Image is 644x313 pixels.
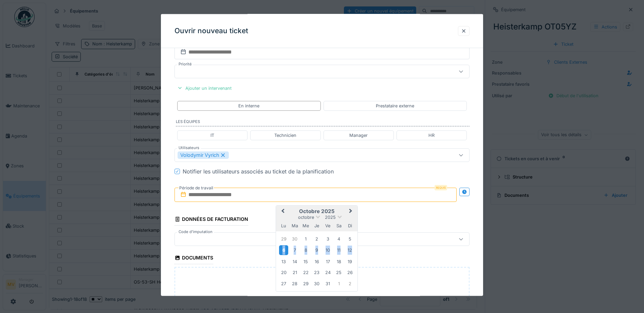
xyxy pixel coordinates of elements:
div: HR [428,132,435,138]
h3: Ouvrir nouveau ticket [174,27,248,35]
div: Ajouter un intervenant [174,83,234,92]
div: Choose vendredi 31 octobre 2025 [323,279,332,288]
div: Choose vendredi 10 octobre 2025 [323,246,332,255]
div: Choose jeudi 2 octobre 2025 [312,234,321,243]
div: Notifier les utilisateurs associés au ticket de la planification [183,167,334,175]
div: Choose lundi 20 octobre 2025 [279,268,288,277]
div: Choose mercredi 15 octobre 2025 [301,257,310,266]
div: Choose samedi 25 octobre 2025 [334,268,344,277]
div: Choose mardi 30 septembre 2025 [290,234,299,243]
div: Choose mercredi 1 octobre 2025 [301,234,310,243]
div: Choose samedi 4 octobre 2025 [334,234,344,243]
span: 2025 [325,215,336,220]
div: Choose lundi 29 septembre 2025 [279,234,288,243]
div: Données de facturation [174,214,248,226]
div: Manager [349,132,368,138]
div: Choose samedi 18 octobre 2025 [334,257,344,266]
button: Next Month [346,206,357,217]
div: Choose mercredi 8 octobre 2025 [301,246,310,255]
div: En interne [238,102,259,109]
div: Choose mardi 28 octobre 2025 [290,279,299,288]
div: Choose lundi 6 octobre 2025 [279,245,288,255]
label: Priorité [177,61,193,67]
div: samedi [334,221,344,230]
div: Choose samedi 11 octobre 2025 [334,246,344,255]
div: Technicien [274,132,296,138]
div: Choose vendredi 17 octobre 2025 [323,257,332,266]
h2: octobre 2025 [276,208,357,214]
div: Choose dimanche 2 novembre 2025 [345,279,354,288]
div: Choose dimanche 19 octobre 2025 [345,257,354,266]
div: Documents [174,253,213,264]
label: Les équipes [176,119,470,126]
span: octobre [298,215,314,220]
div: Volodymir Vyrich [178,151,229,159]
div: Choose mercredi 29 octobre 2025 [301,279,310,288]
label: Période de travail [179,184,214,192]
div: mardi [290,221,299,230]
div: Choose lundi 27 octobre 2025 [279,279,288,288]
label: Code d'imputation [177,229,214,235]
div: Choose vendredi 3 octobre 2025 [323,234,332,243]
div: Choose dimanche 26 octobre 2025 [345,268,354,277]
div: Choose mercredi 22 octobre 2025 [301,268,310,277]
div: Requis [435,185,447,190]
label: Date de fin prévue [179,41,215,49]
div: Prestataire externe [376,102,414,109]
div: Choose vendredi 24 octobre 2025 [323,268,332,277]
div: Choose mardi 14 octobre 2025 [290,257,299,266]
div: Choose lundi 13 octobre 2025 [279,257,288,266]
div: Choose jeudi 16 octobre 2025 [312,257,321,266]
div: vendredi [323,221,332,230]
div: Choose samedi 1 novembre 2025 [334,279,344,288]
div: lundi [279,221,288,230]
div: Choose dimanche 12 octobre 2025 [345,246,354,255]
div: Choose mardi 21 octobre 2025 [290,268,299,277]
div: mercredi [301,221,310,230]
div: Month octobre, 2025 [278,233,355,289]
div: Choose jeudi 30 octobre 2025 [312,279,321,288]
div: Choose jeudi 9 octobre 2025 [312,246,321,255]
div: Choose mardi 7 octobre 2025 [290,246,299,255]
div: jeudi [312,221,321,230]
div: dimanche [345,221,354,230]
div: IT [210,132,214,138]
div: Choose jeudi 23 octobre 2025 [312,268,321,277]
div: Choose dimanche 5 octobre 2025 [345,234,354,243]
button: Previous Month [277,206,288,217]
label: Utilisateurs [177,145,201,151]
